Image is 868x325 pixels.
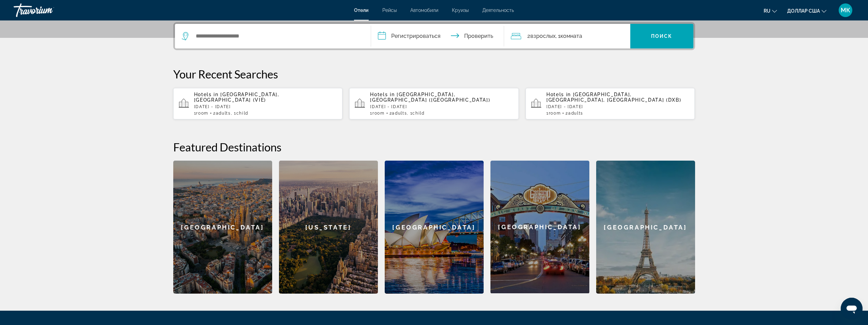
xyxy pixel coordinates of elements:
[546,92,571,97] span: Hotels in
[371,24,504,48] button: Даты заезда и выезда
[549,111,561,116] span: Room
[412,111,424,116] span: Child
[596,161,695,294] a: [GEOGRAPHIC_DATA]
[194,104,337,109] p: [DATE] - [DATE]
[354,8,369,13] a: Отели
[389,111,407,116] span: 2
[490,161,589,293] div: [GEOGRAPHIC_DATA]
[410,8,438,13] a: Автомобили
[527,33,530,39] font: 2
[407,111,424,116] span: , 1
[530,33,556,39] font: взрослых
[173,140,695,154] h2: Featured Destinations
[196,111,208,116] span: Room
[382,8,397,13] a: Рейсы
[546,104,690,109] p: [DATE] - [DATE]
[392,111,407,116] span: Adults
[173,88,343,120] button: Hotels in [GEOGRAPHIC_DATA], [GEOGRAPHIC_DATA] (VIE)[DATE] - [DATE]1Room2Adults, 1Child
[349,88,519,120] button: Hotels in [GEOGRAPHIC_DATA], [GEOGRAPHIC_DATA] ([GEOGRAPHIC_DATA])[DATE] - [DATE]1Room2Adults, 1C...
[175,24,693,48] div: Виджет поиска
[194,92,219,97] span: Hotels in
[837,3,854,17] button: Меню пользователя
[490,161,589,294] a: [GEOGRAPHIC_DATA]
[841,6,850,14] font: МК
[841,298,863,320] iframe: Кнопка запуска окна обмена сообщениями
[213,111,231,116] span: 2
[194,111,208,116] span: 1
[630,24,693,48] button: Поиск
[372,111,385,116] span: Room
[526,88,695,120] button: Hotels in [GEOGRAPHIC_DATA], [GEOGRAPHIC_DATA], [GEOGRAPHIC_DATA] (DXB)[DATE] - [DATE]1Room2Adults
[236,111,248,116] span: Child
[370,111,384,116] span: 1
[565,111,583,116] span: 2
[504,24,630,48] button: Путешественники: 2 взрослых, 0 детей
[216,111,231,116] span: Adults
[560,33,582,39] font: комната
[14,1,82,19] a: Травориум
[556,33,560,39] font: , 1
[482,8,514,13] a: Деятельность
[764,6,777,16] button: Изменить язык
[546,111,561,116] span: 1
[546,92,681,103] span: [GEOGRAPHIC_DATA], [GEOGRAPHIC_DATA], [GEOGRAPHIC_DATA] (DXB)
[764,8,770,14] font: ru
[787,8,820,14] font: доллар США
[568,111,583,116] span: Adults
[370,92,395,97] span: Hotels in
[173,67,695,81] p: Your Recent Searches
[370,92,490,103] span: [GEOGRAPHIC_DATA], [GEOGRAPHIC_DATA] ([GEOGRAPHIC_DATA])
[651,33,673,39] font: Поиск
[173,161,272,294] a: [GEOGRAPHIC_DATA]
[231,111,248,116] span: , 1
[452,8,469,13] a: Круизы
[279,161,378,294] a: [US_STATE]
[370,104,513,109] p: [DATE] - [DATE]
[385,161,484,294] a: [GEOGRAPHIC_DATA]
[194,92,279,103] span: [GEOGRAPHIC_DATA], [GEOGRAPHIC_DATA] (VIE)
[787,6,826,16] button: Изменить валюту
